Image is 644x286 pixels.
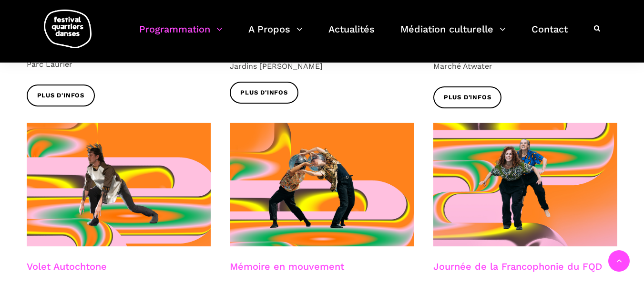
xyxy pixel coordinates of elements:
a: Programmation [139,21,223,49]
span: Plus d'infos [37,91,85,101]
a: Plus d'infos [27,85,95,106]
a: Volet Autochtone [27,261,107,272]
span: Plus d'infos [240,88,288,98]
a: Actualités [328,21,375,49]
a: Journée de la Francophonie du FQD [433,261,602,272]
img: logo-fqd-med [44,10,92,48]
a: A Propos [248,21,303,49]
a: Plus d'infos [230,82,298,103]
a: Plus d'infos [433,86,502,108]
a: Mémoire en mouvement [230,261,344,272]
a: Médiation culturelle [400,21,506,49]
a: Contact [532,21,568,49]
span: Plus d'infos [444,93,491,103]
